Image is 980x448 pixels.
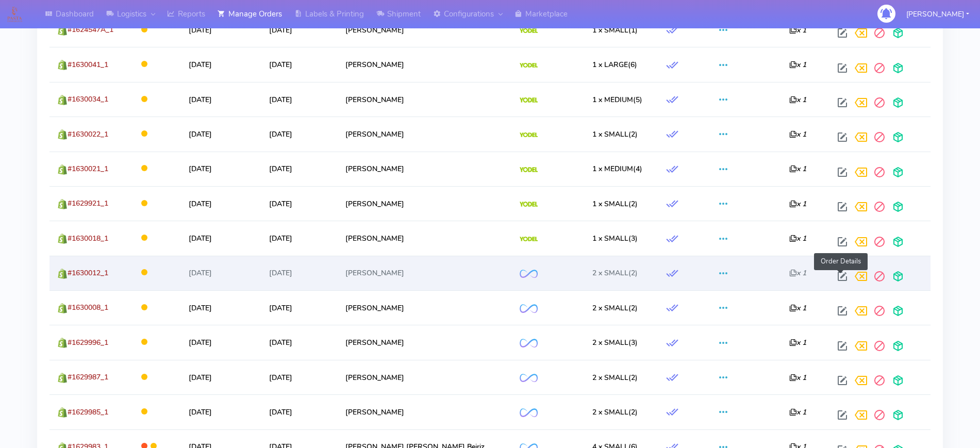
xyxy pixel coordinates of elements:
[261,152,338,186] td: [DATE]
[592,268,628,278] span: 2 x SMALL
[789,373,806,383] i: x 1
[57,373,68,383] img: shopify.png
[338,221,512,255] td: [PERSON_NAME]
[181,82,261,117] td: [DATE]
[68,268,108,278] span: #1630012_1
[520,97,538,103] img: Yodel
[592,234,638,243] span: (3)
[338,290,512,325] td: [PERSON_NAME]
[68,338,108,347] span: #1629996_1
[261,47,338,81] td: [DATE]
[789,95,806,105] i: x 1
[338,325,512,359] td: [PERSON_NAME]
[261,394,338,429] td: [DATE]
[57,269,68,279] img: shopify.png
[592,407,628,417] span: 2 x SMALL
[789,129,806,139] i: x 1
[789,199,806,209] i: x 1
[592,199,638,209] span: (2)
[338,186,512,221] td: [PERSON_NAME]
[592,164,633,174] span: 1 x MEDIUM
[57,338,68,348] img: shopify.png
[520,237,538,242] img: Yodel
[592,338,638,347] span: (3)
[789,234,806,243] i: x 1
[520,339,538,347] img: OnFleet
[57,60,68,70] img: shopify.png
[68,198,108,208] span: #1629921_1
[592,373,628,383] span: 2 x SMALL
[338,117,512,151] td: [PERSON_NAME]
[520,28,538,34] img: Yodel
[57,407,68,418] img: shopify.png
[181,117,261,151] td: [DATE]
[68,25,113,35] span: #1624547A_1
[261,290,338,325] td: [DATE]
[899,4,977,25] button: [PERSON_NAME]
[592,234,628,243] span: 1 x SMALL
[789,268,806,278] i: x 1
[520,270,538,278] img: OnFleet
[520,374,538,383] img: OnFleet
[57,95,68,105] img: shopify.png
[181,47,261,81] td: [DATE]
[592,25,628,35] span: 1 x SMALL
[520,63,538,68] img: Yodel
[520,408,538,417] img: OnFleet
[181,290,261,325] td: [DATE]
[592,373,638,383] span: (2)
[68,303,108,312] span: #1630008_1
[57,129,68,140] img: shopify.png
[338,12,512,47] td: [PERSON_NAME]
[592,95,633,105] span: 1 x MEDIUM
[68,234,108,243] span: #1630018_1
[789,338,806,347] i: x 1
[68,407,108,417] span: #1629985_1
[592,338,628,347] span: 2 x SMALL
[592,303,628,313] span: 2 x SMALL
[57,199,68,209] img: shopify.png
[181,12,261,47] td: [DATE]
[181,256,261,290] td: [DATE]
[68,129,108,139] span: #1630022_1
[592,60,628,70] span: 1 x LARGE
[57,234,68,244] img: shopify.png
[520,304,538,313] img: OnFleet
[261,12,338,47] td: [DATE]
[592,129,628,139] span: 1 x SMALL
[181,221,261,255] td: [DATE]
[261,325,338,359] td: [DATE]
[592,303,638,313] span: (2)
[592,407,638,417] span: (2)
[592,95,642,105] span: (5)
[338,394,512,429] td: [PERSON_NAME]
[261,221,338,255] td: [DATE]
[789,303,806,313] i: x 1
[261,82,338,117] td: [DATE]
[181,186,261,221] td: [DATE]
[338,47,512,81] td: [PERSON_NAME]
[181,394,261,429] td: [DATE]
[68,372,108,382] span: #1629987_1
[68,94,108,104] span: #1630034_1
[57,164,68,175] img: shopify.png
[520,167,538,172] img: Yodel
[592,25,638,35] span: (1)
[592,164,642,174] span: (4)
[338,360,512,394] td: [PERSON_NAME]
[261,117,338,151] td: [DATE]
[68,164,108,174] span: #1630021_1
[181,152,261,186] td: [DATE]
[338,82,512,117] td: [PERSON_NAME]
[592,129,638,139] span: (2)
[181,360,261,394] td: [DATE]
[57,25,68,36] img: shopify.png
[338,256,512,290] td: [PERSON_NAME]
[789,25,806,35] i: x 1
[261,256,338,290] td: [DATE]
[592,199,628,209] span: 1 x SMALL
[261,186,338,221] td: [DATE]
[592,60,637,70] span: (6)
[338,152,512,186] td: [PERSON_NAME]
[520,132,538,138] img: Yodel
